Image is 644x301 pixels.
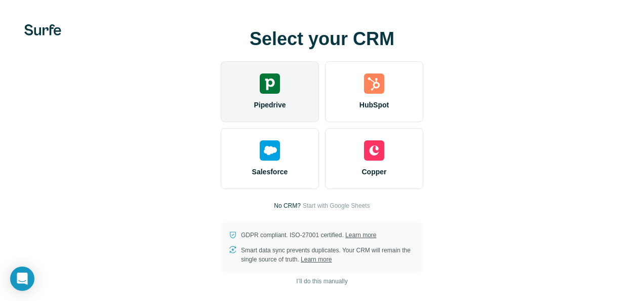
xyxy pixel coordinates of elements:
a: Learn more [301,256,332,263]
img: pipedrive's logo [260,73,280,94]
span: HubSpot [359,100,389,110]
p: Smart data sync prevents duplicates. Your CRM will remain the single source of truth. [241,246,415,264]
div: Open Intercom Messenger [10,267,34,291]
h1: Select your CRM [221,29,423,49]
span: Salesforce [252,167,288,177]
span: Copper [362,167,387,177]
img: hubspot's logo [364,73,384,94]
img: Surfe's logo [24,24,61,35]
span: Pipedrive [254,100,286,110]
p: GDPR compliant. ISO-27001 certified. [241,231,376,240]
button: I’ll do this manually [289,274,354,289]
img: copper's logo [364,140,384,161]
button: Start with Google Sheets [303,201,370,210]
span: I’ll do this manually [296,277,347,286]
img: salesforce's logo [260,140,280,161]
p: No CRM? [274,201,301,210]
a: Learn more [345,232,376,239]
